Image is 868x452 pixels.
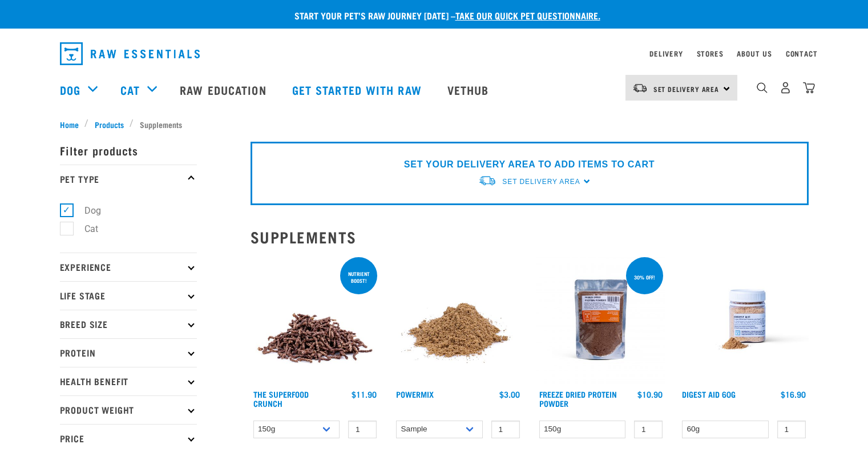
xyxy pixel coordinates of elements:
[60,118,85,130] a: Home
[340,265,377,289] div: nutrient boost!
[404,158,655,171] p: SET YOUR DELIVERY AREA TO ADD ITEMS TO CART
[60,118,79,130] span: Home
[60,395,197,424] p: Product Weight
[251,255,380,385] img: 1311 Superfood Crunch 01
[786,51,818,55] a: Contact
[60,136,197,165] p: Filter products
[637,390,663,399] div: $10.90
[499,390,520,399] div: $3.00
[803,82,815,94] img: home-icon@2x.png
[60,81,80,98] a: Dog
[780,82,792,94] img: user.png
[253,392,309,405] a: The Superfood Crunch
[632,83,648,93] img: van-moving.png
[393,255,523,385] img: Pile Of PowerMix For Pets
[60,165,197,193] p: Pet Type
[251,228,809,246] h2: Supplements
[777,421,806,438] input: 1
[120,81,140,98] a: Cat
[737,51,772,55] a: About Us
[60,338,197,367] p: Protein
[649,51,683,55] a: Delivery
[88,118,130,130] a: Products
[455,13,600,18] a: take our quick pet questionnaire.
[502,178,580,186] span: Set Delivery Area
[66,203,106,218] label: Dog
[348,421,377,438] input: 1
[629,269,660,286] div: 30% off!
[634,421,663,438] input: 1
[653,87,720,91] span: Set Delivery Area
[352,390,377,399] div: $11.90
[60,310,197,338] p: Breed Size
[539,392,617,405] a: Freeze Dried Protein Powder
[168,67,280,113] a: Raw Education
[436,67,503,113] a: Vethub
[682,392,736,396] a: Digest Aid 60g
[491,421,520,438] input: 1
[60,118,809,130] nav: breadcrumbs
[679,255,809,385] img: Raw Essentials Digest Aid Pet Supplement
[60,253,197,281] p: Experience
[95,118,124,130] span: Products
[281,67,436,113] a: Get started with Raw
[757,82,768,93] img: home-icon-1@2x.png
[60,281,197,310] p: Life Stage
[66,222,103,236] label: Cat
[60,42,200,65] img: Raw Essentials Logo
[781,390,806,399] div: $16.90
[51,38,818,70] nav: dropdown navigation
[60,367,197,395] p: Health Benefit
[697,51,724,55] a: Stores
[478,175,496,187] img: van-moving.png
[396,392,434,396] a: Powermix
[536,255,666,385] img: FD Protein Powder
